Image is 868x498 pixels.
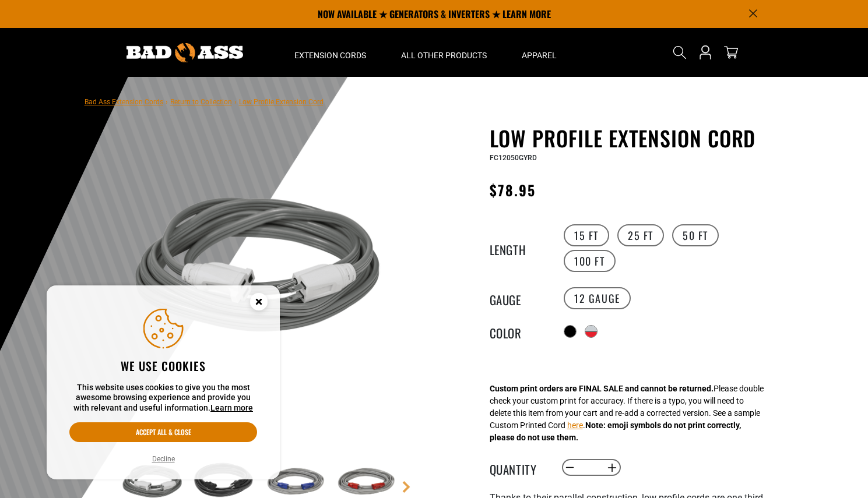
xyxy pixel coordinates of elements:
div: Please double check your custom print for accuracy. If there is a typo, you will need to delete t... [490,383,764,444]
p: This website uses cookies to give you the most awesome browsing experience and provide you with r... [69,383,257,414]
h2: We use cookies [69,358,257,373]
img: grey & white [119,128,400,409]
label: 25 FT [617,224,664,246]
a: Next [400,481,412,493]
label: Quantity [490,460,548,475]
a: Return to Collection [170,98,232,106]
summary: All Other Products [384,28,504,77]
legend: Length [490,241,548,256]
label: 100 FT [564,250,616,272]
legend: Color [490,324,548,339]
nav: breadcrumbs [85,94,324,108]
strong: Note: emoji symbols do not print correctly, please do not use them. [490,421,741,442]
aside: Cookie Consent [47,285,280,480]
label: 12 Gauge [564,287,631,309]
legend: Gauge [490,291,548,306]
span: Extension Cords [294,50,366,61]
summary: Search [670,43,689,62]
button: here [567,419,583,432]
label: 50 FT [672,224,719,246]
span: Low Profile Extension Cord [239,98,324,106]
span: › [166,98,168,106]
span: All Other Products [401,50,487,61]
img: Bad Ass Extension Cords [126,43,243,62]
span: $78.95 [490,179,536,200]
strong: Custom print orders are FINAL SALE and cannot be returned. [490,384,714,393]
a: Learn more [210,403,253,412]
span: FC12050GYRD [490,154,537,162]
span: › [234,98,237,106]
summary: Extension Cords [277,28,384,77]
label: 15 FT [564,224,609,246]
span: Apparel [522,50,557,61]
summary: Apparel [504,28,574,77]
h1: Low Profile Extension Cord [490,126,775,150]
button: Accept all & close [69,422,257,442]
a: Bad Ass Extension Cords [85,98,163,106]
button: Decline [149,453,178,465]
